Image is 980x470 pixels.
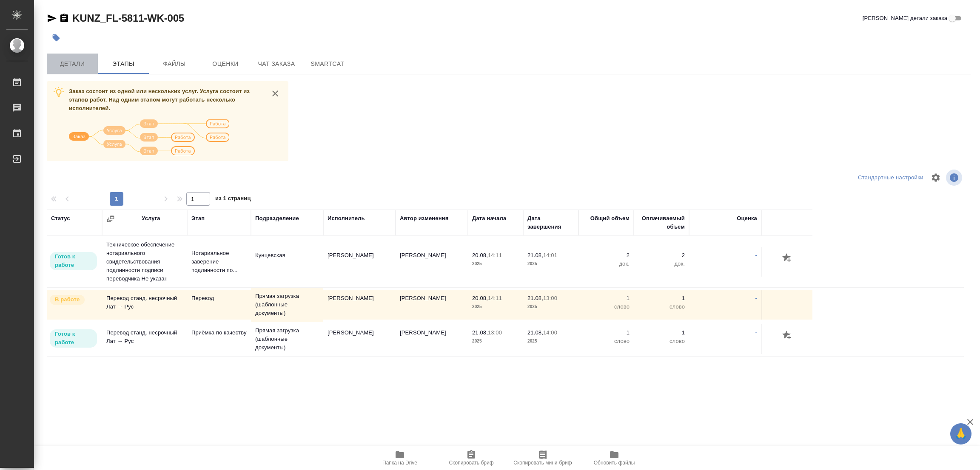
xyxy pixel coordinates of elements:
[527,329,543,336] p: 21.08,
[323,290,396,320] td: [PERSON_NAME]
[527,303,574,311] p: 2025
[472,260,519,268] p: 2025
[946,170,964,186] span: Посмотреть информацию
[527,214,574,231] div: Дата завершения
[436,446,507,470] button: Скопировать бриф
[583,260,630,268] p: док.
[780,251,795,266] button: Добавить оценку
[638,260,685,268] p: док.
[364,446,436,470] button: Папка на Drive
[583,337,630,345] p: слово
[55,252,92,269] p: Готов к работе
[191,249,247,275] p: Нотариальное заверение подлинности по...
[215,193,251,206] span: из 1 страниц
[638,294,685,303] p: 1
[328,214,365,223] div: Исполнитель
[780,328,795,343] button: Добавить оценку
[638,328,685,337] p: 1
[205,59,246,69] span: Оценки
[527,337,574,345] p: 2025
[638,337,685,345] p: слово
[638,303,685,311] p: слово
[583,294,630,303] p: 1
[69,88,250,111] span: Заказ состоит из одной или нескольких услуг. Услуга состоит из этапов работ. Над одним этапом мог...
[154,59,195,69] span: Файлы
[251,288,323,322] td: Прямая загрузка (шаблонные документы)
[269,87,282,100] button: close
[755,252,757,258] a: -
[856,171,926,184] div: split button
[863,14,947,23] span: [PERSON_NAME] детали заказа
[102,290,187,320] td: Перевод станд. несрочный Лат → Рус
[51,214,70,223] div: Статус
[47,28,66,47] button: Добавить тэг
[396,290,468,320] td: [PERSON_NAME]
[737,214,757,223] div: Оценка
[307,59,348,69] span: SmartCat
[47,13,57,23] button: Скопировать ссылку для ЯМессенджера
[191,214,205,223] div: Этап
[472,252,488,258] p: 20.08,
[527,252,543,258] p: 21.08,
[256,59,297,69] span: Чат заказа
[396,247,468,277] td: [PERSON_NAME]
[191,294,247,303] p: Перевод
[472,337,519,345] p: 2025
[191,328,247,337] p: Приёмка по качеству
[590,214,630,223] div: Общий объем
[638,251,685,260] p: 2
[142,214,160,223] div: Услуга
[255,214,299,223] div: Подразделение
[400,214,448,223] div: Автор изменения
[59,13,69,23] button: Скопировать ссылку
[755,295,757,301] a: -
[323,324,396,354] td: [PERSON_NAME]
[488,252,502,258] p: 14:11
[950,423,971,445] button: 🙏
[55,295,80,304] p: В работе
[543,252,557,258] p: 14:01
[488,329,502,336] p: 13:00
[396,324,468,354] td: [PERSON_NAME]
[954,425,968,443] span: 🙏
[583,251,630,260] p: 2
[106,215,115,223] button: Сгруппировать
[472,303,519,311] p: 2025
[527,295,543,301] p: 21.08,
[52,59,93,69] span: Детали
[102,236,187,287] td: Техническое обеспечение нотариального свидетельствования подлинности подписи переводчика Не указан
[382,460,417,466] span: Папка на Drive
[472,329,488,336] p: 21.08,
[472,295,488,301] p: 20.08,
[543,295,557,301] p: 13:00
[583,328,630,337] p: 1
[323,247,396,277] td: [PERSON_NAME]
[507,446,578,470] button: Скопировать мини-бриф
[103,59,144,69] span: Этапы
[449,460,493,466] span: Скопировать бриф
[543,329,557,336] p: 14:00
[488,295,502,301] p: 14:11
[926,167,946,188] span: Настроить таблицу
[755,329,757,336] a: -
[513,460,572,466] span: Скопировать мини-бриф
[638,214,685,231] div: Оплачиваемый объем
[102,324,187,354] td: Перевод станд. несрочный Лат → Рус
[72,12,184,24] a: KUNZ_FL-5811-WK-005
[251,322,323,356] td: Прямая загрузка (шаблонные документы)
[55,330,92,347] p: Готов к работе
[251,247,323,277] td: Кунцевская
[472,214,506,223] div: Дата начала
[578,446,650,470] button: Обновить файлы
[583,303,630,311] p: слово
[527,260,574,268] p: 2025
[594,460,635,466] span: Обновить файлы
